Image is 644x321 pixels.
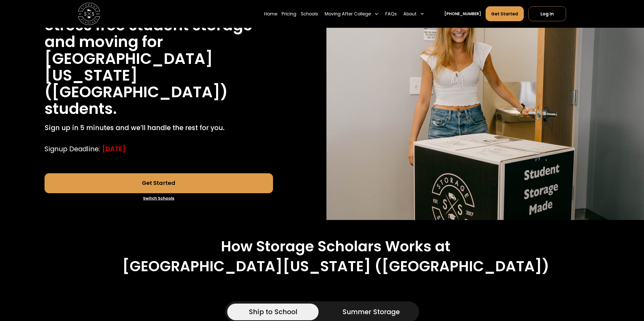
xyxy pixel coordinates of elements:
a: Switch Schools [45,193,273,204]
div: Signup Deadline: [45,144,100,154]
a: Get Started [45,173,273,193]
div: Moving After College [325,11,371,17]
div: About [401,6,427,21]
a: Get Started [486,6,524,21]
h1: students. [45,100,117,117]
div: Ship to School [249,307,297,317]
div: Moving After College [322,6,381,21]
img: Storage Scholars main logo [78,3,100,25]
a: Schools [301,6,318,21]
a: Home [264,6,277,21]
div: Summer Storage [342,307,400,317]
p: Sign up in 5 minutes and we’ll handle the rest for you. [45,123,224,133]
h2: [GEOGRAPHIC_DATA][US_STATE] ([GEOGRAPHIC_DATA]) [122,258,549,275]
h1: [GEOGRAPHIC_DATA][US_STATE] ([GEOGRAPHIC_DATA]) [45,50,273,101]
h2: How Storage Scholars Works at [221,238,450,255]
a: [PHONE_NUMBER] [444,11,481,17]
div: [DATE] [102,144,126,154]
a: Pricing [282,6,296,21]
div: About [403,11,417,17]
a: Log In [528,6,566,21]
a: FAQs [385,6,397,21]
h1: Stress free student storage and moving for [45,17,273,50]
